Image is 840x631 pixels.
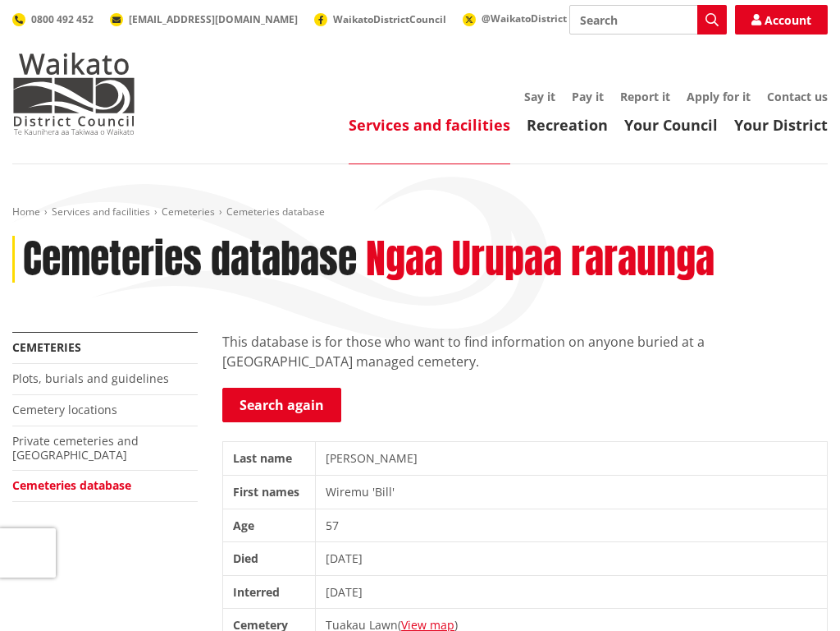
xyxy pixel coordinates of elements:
[223,575,316,609] th: Interred
[12,371,169,386] a: Plots, burials and guidelines
[223,442,316,476] th: Last name
[223,542,316,576] th: Died
[12,477,131,493] a: Cemeteries database
[314,12,446,26] a: WaikatoDistrictCouncil
[366,236,714,283] h2: Ngaa Urupaa raraunga
[12,433,139,463] a: Private cemeteries and [GEOGRAPHIC_DATA]
[223,475,316,509] th: First names
[624,115,718,135] a: Your Council
[482,12,567,25] span: @WaikatoDistrict
[52,205,150,219] a: Services and facilities
[12,205,40,219] a: Home
[572,89,604,104] a: Pay it
[226,205,325,219] span: Cemeteries database
[527,115,608,135] a: Recreation
[316,575,828,609] td: [DATE]
[129,12,298,26] span: [EMAIL_ADDRESS][DOMAIN_NAME]
[687,89,751,104] a: Apply for it
[316,542,828,576] td: [DATE]
[23,236,357,283] h1: Cemeteries database
[316,475,828,509] td: Wiremu 'Bill'
[349,115,510,135] a: Services and facilities
[12,402,117,417] a: Cemetery locations
[110,12,298,26] a: [EMAIL_ADDRESS][DOMAIN_NAME]
[463,12,567,25] a: @WaikatoDistrict
[223,509,316,542] th: Age
[12,205,828,219] nav: breadcrumb
[620,89,670,104] a: Report it
[569,5,727,35] input: Search input
[524,89,555,104] a: Say it
[162,205,215,219] a: Cemeteries
[734,115,828,135] a: Your District
[12,53,135,135] img: Waikato District Council - Te Kaunihera aa Takiwaa o Waikato
[333,12,446,26] span: WaikatoDistrictCouncil
[222,332,828,371] p: This database is for those who want to find information on anyone buried at a [GEOGRAPHIC_DATA] m...
[735,5,828,35] a: Account
[31,12,94,26] span: 0800 492 452
[316,509,828,542] td: 57
[222,388,341,422] a: Search again
[767,89,828,104] a: Contact us
[12,12,94,26] a: 0800 492 452
[316,442,828,476] td: [PERSON_NAME]
[12,339,81,355] a: Cemeteries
